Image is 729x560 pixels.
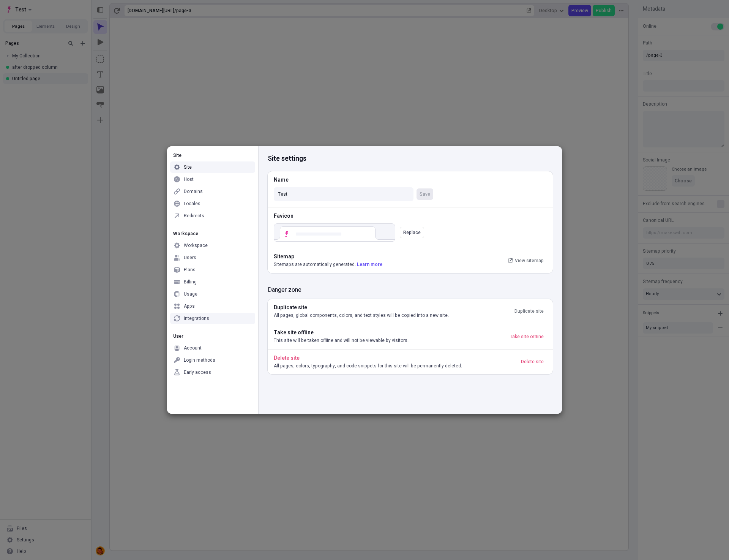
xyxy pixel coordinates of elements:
[274,354,518,362] div: Delete site
[274,312,511,320] div: All pages, global components, colors, and text styles will be copied into a new site.
[420,191,430,197] span: Save
[268,282,553,294] div: Danger zone
[274,176,433,184] div: Name
[184,188,203,195] div: Domains
[274,261,505,269] div: Sitemaps are automatically generated.
[274,212,547,220] div: Favicon
[170,333,255,339] div: User
[507,331,547,342] button: Take site offline
[357,261,382,268] a: Learn more
[184,201,200,207] div: Locales
[515,258,544,264] span: View sitemap
[184,267,196,273] div: Plans
[274,253,505,261] div: Sitemap
[184,369,211,375] div: Early access
[170,152,255,158] div: Site
[518,356,547,367] button: Delete site
[274,304,511,312] div: Duplicate site
[274,329,507,337] div: Take site offline
[184,315,209,321] div: Integrations
[403,229,421,236] div: Replace
[274,337,507,345] div: This site will be taken offline and will not be viewable by visitors.
[184,213,204,219] div: Redirects
[170,231,255,237] div: Workspace
[184,242,208,248] div: Workspace
[510,334,544,340] span: Take site offline
[505,255,547,266] button: View sitemap
[184,164,192,170] div: Site
[274,187,413,201] input: NameSave
[184,255,196,261] div: Users
[514,308,544,314] span: Duplicate site
[400,227,424,238] button: Replace
[184,303,195,309] div: Apps
[511,305,547,317] button: Duplicate site
[268,146,553,171] div: Site settings
[184,291,197,297] div: Usage
[521,359,544,365] span: Delete site
[184,176,194,182] div: Host
[184,345,202,351] div: Account
[274,362,518,370] div: All pages, colors, typography, and code snippets for this site will be permanently deleted.
[184,357,215,363] div: Login methods
[417,188,433,200] button: Name
[184,279,197,285] div: Billing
